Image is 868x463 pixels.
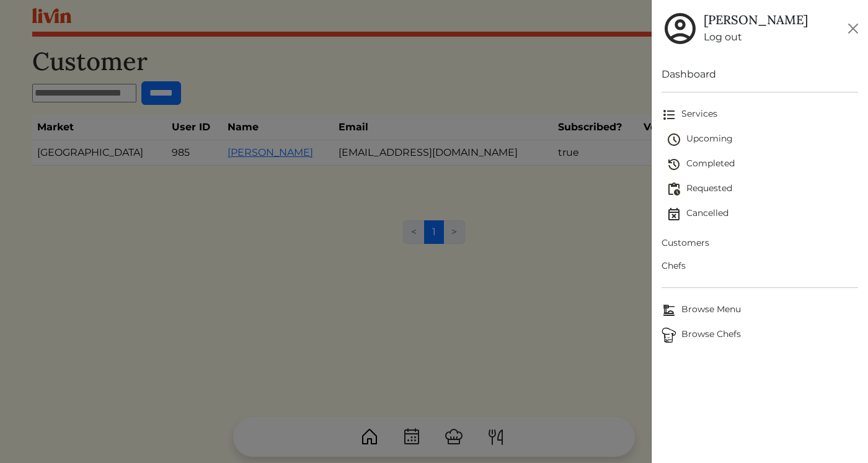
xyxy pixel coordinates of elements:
span: Chefs [662,259,858,272]
img: event_cancelled-67e280bd0a9e072c26133efab016668ee6d7272ad66fa3c7eb58af48b074a3a4.svg [666,207,681,222]
img: Browse Chefs [662,328,676,343]
a: Cancelled [666,202,858,227]
a: Browse MenuBrowse Menu [662,298,858,323]
button: Close [843,19,863,38]
span: Requested [666,182,858,197]
h5: [PERSON_NAME] [704,12,808,27]
a: ChefsBrowse Chefs [662,323,858,348]
a: Dashboard [662,67,858,82]
a: Upcoming [666,127,858,152]
a: Customers [662,231,858,254]
span: Cancelled [666,207,858,222]
span: Customers [662,236,858,249]
img: format_list_bulleted-ebc7f0161ee23162107b508e562e81cd567eeab2455044221954b09d19068e74.svg [662,107,676,122]
img: history-2b446bceb7e0f53b931186bf4c1776ac458fe31ad3b688388ec82af02103cd45.svg [666,157,681,172]
span: Browse Menu [662,303,858,318]
a: Requested [666,177,858,202]
a: Log out [704,30,808,45]
a: Chefs [662,254,858,277]
img: pending_actions-fd19ce2ea80609cc4d7bbea353f93e2f363e46d0f816104e4e0650fdd7f915cf.svg [666,182,681,197]
a: Completed [666,152,858,177]
span: Upcoming [666,132,858,147]
span: Completed [666,157,858,172]
a: Services [662,102,858,127]
img: user_account-e6e16d2ec92f44fc35f99ef0dc9cddf60790bfa021a6ecb1c896eb5d2907b31c.svg [662,10,699,47]
img: Browse Menu [662,303,676,318]
span: Services [662,107,858,122]
span: Browse Chefs [662,328,858,343]
img: schedule-fa401ccd6b27cf58db24c3bb5584b27dcd8bd24ae666a918e1c6b4ae8c451a22.svg [666,132,681,147]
